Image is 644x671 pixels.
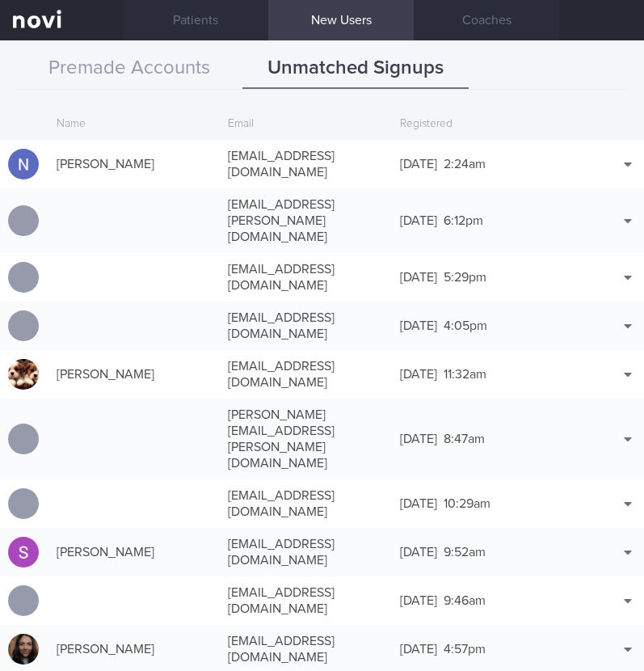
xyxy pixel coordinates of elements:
span: [DATE] [400,497,437,510]
span: [DATE] [400,433,437,445]
div: [PERSON_NAME] [48,633,220,665]
div: [EMAIL_ADDRESS][PERSON_NAME][DOMAIN_NAME] [220,188,391,253]
div: [EMAIL_ADDRESS][DOMAIN_NAME] [220,528,391,576]
div: [EMAIL_ADDRESS][DOMAIN_NAME] [220,302,391,350]
div: Name [48,109,220,140]
span: [DATE] [400,594,437,607]
div: [PERSON_NAME] [48,358,220,390]
span: 4:57pm [444,643,486,656]
span: 10:29am [444,497,490,510]
div: [EMAIL_ADDRESS][DOMAIN_NAME] [220,479,391,528]
span: [DATE] [400,158,437,171]
span: 4:05pm [444,319,487,332]
div: [EMAIL_ADDRESS][DOMAIN_NAME] [220,140,391,188]
div: [PERSON_NAME] [48,536,220,568]
div: Email [220,109,391,140]
div: [EMAIL_ADDRESS][DOMAIN_NAME] [220,350,391,399]
span: 2:24am [444,158,486,171]
span: [DATE] [400,271,437,284]
span: 6:12pm [444,214,483,227]
div: [EMAIL_ADDRESS][DOMAIN_NAME] [220,253,391,302]
span: [DATE] [400,214,437,227]
span: [DATE] [400,368,437,381]
span: 5:29pm [444,271,486,284]
div: [PERSON_NAME][EMAIL_ADDRESS][PERSON_NAME][DOMAIN_NAME] [220,399,391,479]
span: 9:52am [444,546,486,559]
span: [DATE] [400,643,437,656]
div: [EMAIL_ADDRESS][DOMAIN_NAME] [220,576,391,625]
span: 9:46am [444,594,486,607]
span: 11:32am [444,368,486,381]
button: Unmatched Signups [242,49,469,89]
button: Premade Accounts [16,49,242,89]
div: Registered [392,109,563,140]
div: [PERSON_NAME] [48,148,220,180]
span: 8:47am [444,433,485,445]
span: [DATE] [400,546,437,559]
span: [DATE] [400,319,437,332]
